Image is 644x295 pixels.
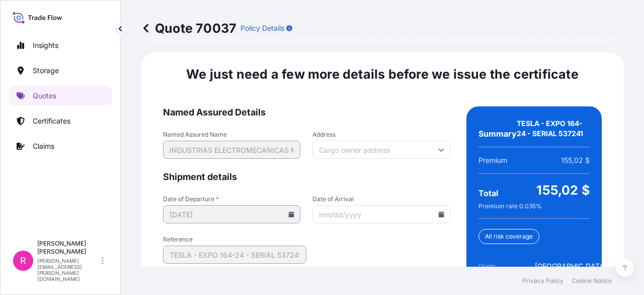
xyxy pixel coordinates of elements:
[9,35,112,55] a: Insights
[163,235,306,244] span: Reference
[522,277,563,285] a: Privacy Policy
[33,91,56,101] p: Quotes
[9,111,112,131] a: Certificates
[312,141,450,159] input: Cargo owner address
[163,131,300,139] span: Named Assured Name
[163,106,450,119] span: Named Assured Details
[141,20,236,36] p: Quote 70037
[37,240,100,256] p: [PERSON_NAME] [PERSON_NAME]
[9,61,112,81] a: Storage
[312,205,450,223] input: mm/dd/yyyy
[33,66,59,76] p: Storage
[163,195,300,203] span: Date of Departure
[572,277,612,285] a: Cookie Notice
[9,136,112,156] a: Claims
[535,261,609,281] span: [GEOGRAPHIC_DATA], [GEOGRAPHIC_DATA]
[561,155,590,165] span: 155,02 $
[478,155,507,165] span: Premium
[20,256,26,266] span: R
[163,246,306,264] input: Your internal reference
[240,23,284,33] p: Policy Details
[33,40,58,50] p: Insights
[478,129,517,139] span: Summary
[186,66,579,82] span: We just need a few more details before we issue the certificate
[37,258,100,282] p: [PERSON_NAME][EMAIL_ADDRESS][PERSON_NAME][DOMAIN_NAME]
[478,229,539,244] div: All risk coverage
[517,119,590,139] span: TESLA - EXPO 164-24 - SERIAL 537241
[478,188,498,198] span: Total
[312,131,450,139] span: Address
[9,86,112,106] a: Quotes
[478,261,535,281] span: Origin
[312,195,450,203] span: Date of Arrival
[33,141,54,151] p: Claims
[163,205,300,223] input: mm/dd/yyyy
[478,202,542,210] span: Premium rate 0.035 %
[163,171,450,183] span: Shipment details
[33,116,70,126] p: Certificates
[536,182,590,198] span: 155,02 $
